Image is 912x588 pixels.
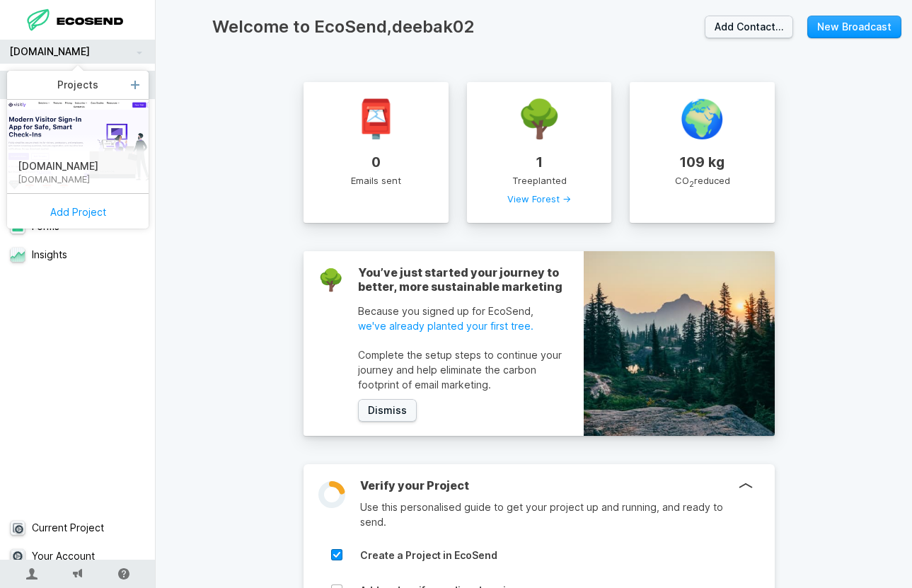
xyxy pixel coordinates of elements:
p: Because you signed up for EcoSend, [358,304,570,333]
span: 109 kg [680,156,725,170]
span: 🌳 [318,267,344,292]
span: 🌳 [516,100,562,137]
sub: 2 [689,180,694,189]
a: Add Contact… [705,16,793,39]
h3: Verify your Project [360,478,739,492]
span: Emails sent [351,176,401,185]
img: GSN-682425-A [7,100,159,201]
button: Dismiss [358,399,417,422]
h1: Welcome to EcoSend, deebak02 [212,14,705,40]
button: Add Project [7,193,149,229]
span: 📮 [353,100,399,137]
span: 🌍 [679,100,725,137]
a: we've already planted your first tree. [358,318,570,333]
h3: [DOMAIN_NAME] [7,160,159,173]
a: New Broadcast [807,16,901,39]
h3: You’ve just started your journey to better, more sustainable marketing [358,265,570,294]
span: 0 [371,156,381,170]
span: 1 [536,156,543,170]
h4: [DOMAIN_NAME] [7,173,159,185]
p: Complete the setup steps to continue your journey and help eliminate the carbon footprint of emai... [358,347,570,392]
h4: Create a Project in EcoSend [360,549,824,562]
h2: Projects [7,71,149,99]
span: Tree planted [512,176,567,185]
p: Use this personalised guide to get your project up and running, and ready to send. [360,500,739,529]
span: CO reduced [675,176,730,188]
a: View Forest → [507,195,571,204]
